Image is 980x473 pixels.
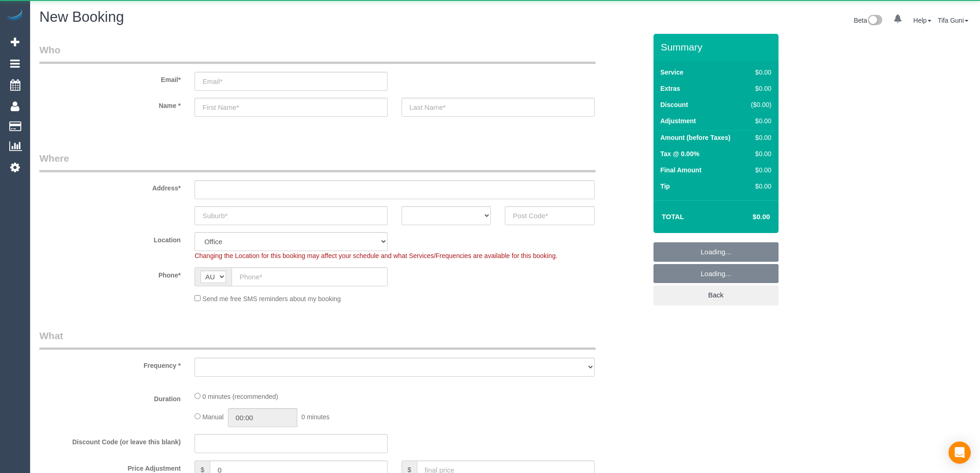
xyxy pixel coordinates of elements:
[660,116,696,126] label: Adjustment
[660,182,670,191] label: Tip
[867,15,882,27] img: New interface
[747,149,772,158] div: $0.00
[302,413,330,421] span: 0 minutes
[39,329,596,350] legend: What
[660,68,684,77] label: Service
[32,72,188,84] label: Email*
[195,206,388,225] input: Suburb*
[660,133,730,142] label: Amount (before Taxes)
[32,232,188,245] label: Location
[32,358,188,370] label: Frequency *
[32,98,188,110] label: Name *
[402,98,595,117] input: Last Name*
[661,42,774,52] h3: Summary
[949,441,971,464] div: Open Intercom Messenger
[195,252,557,259] span: Changing the Location for this booking may affect your schedule and what Services/Frequencies are...
[32,460,188,473] label: Price Adjustment
[747,84,772,93] div: $0.00
[39,9,124,25] span: New Booking
[195,98,388,117] input: First Name*
[195,72,388,91] input: Email*
[6,9,24,22] img: Automaid Logo
[202,413,224,421] span: Manual
[725,213,770,221] h4: $0.00
[660,165,702,175] label: Final Amount
[32,391,188,404] label: Duration
[747,116,772,126] div: $0.00
[202,295,341,303] span: Send me free SMS reminders about my booking
[653,285,779,305] a: Back
[662,213,685,221] strong: Total
[854,17,882,24] a: Beta
[747,133,772,142] div: $0.00
[32,267,188,280] label: Phone*
[747,182,772,191] div: $0.00
[32,434,188,447] label: Discount Code (or leave this blank)
[747,100,772,109] div: ($0.00)
[913,17,931,24] a: Help
[39,151,596,172] legend: Where
[232,267,388,286] input: Phone*
[938,17,968,24] a: Tifa Guni
[660,100,688,109] label: Discount
[747,165,772,175] div: $0.00
[32,180,188,193] label: Address*
[660,84,680,93] label: Extras
[39,43,596,64] legend: Who
[202,393,278,400] span: 0 minutes (recommended)
[505,206,594,225] input: Post Code*
[660,149,699,158] label: Tax @ 0.00%
[747,68,772,77] div: $0.00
